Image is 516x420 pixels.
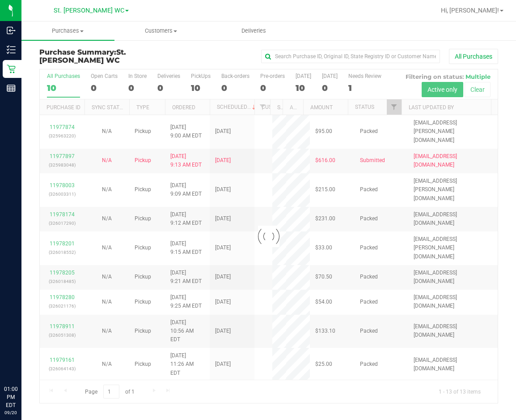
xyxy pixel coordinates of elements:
span: Purchases [21,27,114,35]
iframe: Resource center unread badge [26,347,37,358]
input: Search Purchase ID, Original ID, State Registry ID or Customer Name... [261,50,440,63]
inline-svg: Reports [7,84,16,93]
span: St. [PERSON_NAME] WC [54,7,124,14]
iframe: Resource center [9,348,36,375]
a: Customers [114,21,207,40]
span: Deliveries [229,27,278,35]
h3: Purchase Summary: [39,48,192,64]
button: All Purchases [449,49,498,64]
inline-svg: Inbound [7,26,16,35]
p: 09/20 [4,409,17,416]
p: 01:00 PM EDT [4,385,17,409]
span: Hi, [PERSON_NAME]! [441,7,499,14]
inline-svg: Retail [7,64,16,73]
a: Purchases [21,21,114,40]
span: Customers [115,27,207,35]
span: St. [PERSON_NAME] WC [39,48,126,64]
a: Deliveries [207,21,300,40]
inline-svg: Inventory [7,45,16,54]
